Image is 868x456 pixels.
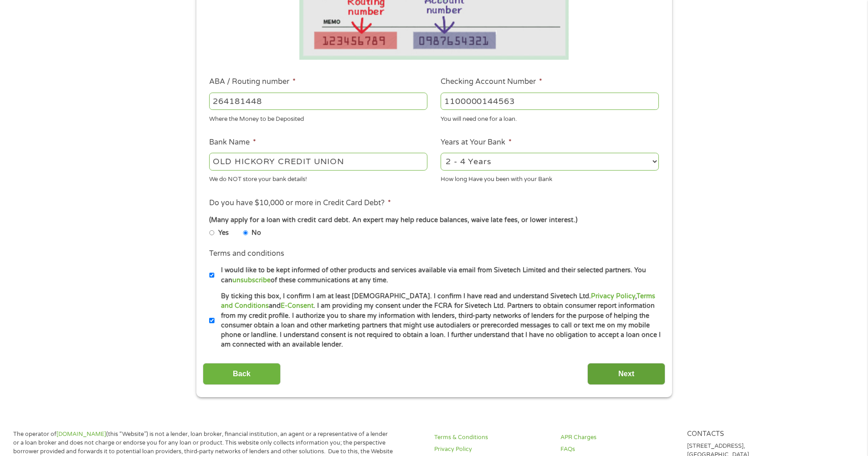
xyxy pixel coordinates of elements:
[56,430,106,438] a: [DOMAIN_NAME]
[281,302,313,310] a: E-Consent
[441,112,659,124] div: You will need one for a loan.
[441,172,659,184] div: How long Have you been with your Bank
[209,112,427,124] div: Where the Money to be Deposited
[560,445,687,454] a: FAQs
[441,77,542,87] label: Checking Account Number
[209,77,296,87] label: ABA / Routing number
[209,215,658,225] div: (Many apply for a loan with credit card debt. An expert may help reduce balances, waive late fees...
[209,172,427,184] div: We do NOT store your bank details!
[218,228,229,238] label: Yes
[215,265,662,285] label: I would like to be kept informed of other products and services available via email from Sivetech...
[687,430,814,439] h4: Contacts
[591,292,635,300] a: Privacy Policy
[215,291,662,350] label: By ticking this box, I confirm I am at least [DEMOGRAPHIC_DATA]. I confirm I have read and unders...
[587,363,665,385] input: Next
[209,249,284,259] label: Terms and conditions
[209,93,427,110] input: 263177916
[441,93,659,110] input: 345634636
[232,276,271,284] a: unsubscribe
[209,138,256,147] label: Bank Name
[434,433,561,442] a: Terms & Conditions
[203,363,281,385] input: Back
[252,228,261,238] label: No
[209,198,391,208] label: Do you have $10,000 or more in Credit Card Debt?
[434,445,561,454] a: Privacy Policy
[441,138,512,147] label: Years at Your Bank
[560,433,687,442] a: APR Charges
